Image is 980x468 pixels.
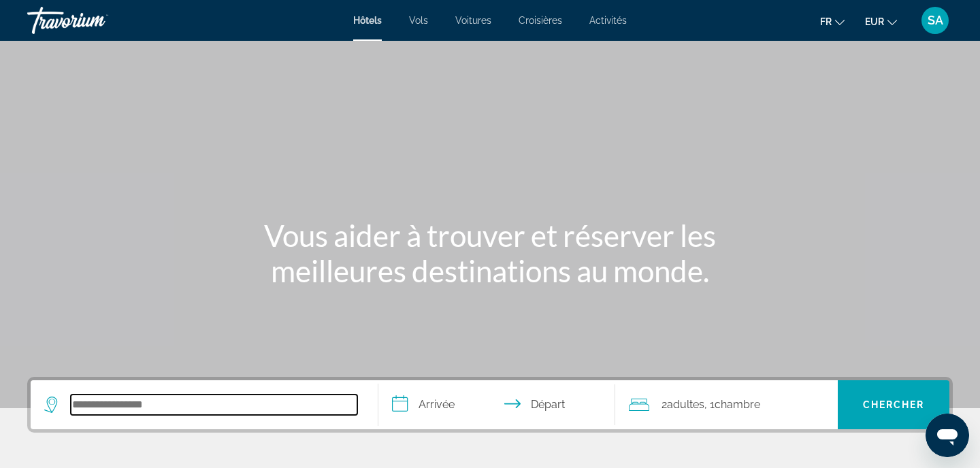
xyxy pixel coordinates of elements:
span: , 1 [704,395,760,414]
button: Change language [820,12,845,31]
a: Hôtels [353,15,382,26]
a: Voitures [455,15,491,26]
a: Travorium [27,3,163,38]
iframe: Bouton de lancement de la fenêtre de messagerie [926,414,969,457]
button: Change currency [865,12,897,31]
span: 2 [661,395,704,414]
span: EUR [865,16,884,27]
a: Activités [589,15,627,26]
span: Adultes [667,398,704,411]
span: Chambre [715,398,760,411]
span: SA [928,14,943,27]
div: Search widget [31,380,949,429]
a: Croisières [519,15,562,26]
button: User Menu [917,6,953,35]
h1: Vous aider à trouver et réserver les meilleures destinations au monde. [235,218,745,288]
span: fr [820,16,832,27]
a: Vols [409,15,428,26]
input: Search hotel destination [71,395,357,415]
button: Select check in and out date [378,380,615,429]
button: Travelers: 2 adults, 0 children [615,380,838,429]
button: Search [838,380,949,429]
span: Chercher [863,399,925,410]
